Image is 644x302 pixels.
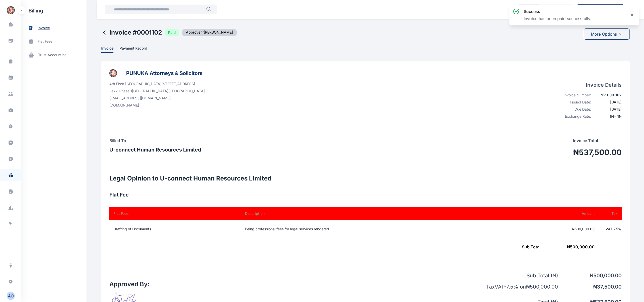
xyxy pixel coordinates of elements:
[594,93,622,98] div: INV-0001102
[599,207,622,220] th: Tax
[511,220,599,238] td: ₦500,000.00
[38,39,52,44] span: flat fees
[511,207,599,220] th: Amount
[558,272,622,279] p: ₦ 500,000.00
[558,93,591,98] div: Invoice Number:
[109,207,239,220] th: Flat Fees
[558,114,591,119] div: Exchange Rate:
[38,52,67,58] span: trust accounting
[109,138,201,144] h4: Billed To
[109,280,151,288] h2: Approved By:
[524,16,591,22] p: Invoice has been paid successfully.
[109,28,162,37] h2: Invoice # 0001102
[558,283,622,290] p: ₦ 37,500.00
[594,107,622,112] div: [DATE]
[524,8,591,14] h3: success
[165,29,179,36] span: Paid
[558,100,591,105] div: Issued Date:
[594,114,622,119] div: 1 ₦ = 1 ₦
[594,100,622,105] div: [DATE]
[109,146,201,154] h3: U-connect Human Resources Limited
[120,46,147,51] span: Payment Record
[239,220,511,238] td: Being professional fees for legal services rendered
[469,283,558,290] p: Tax VAT - 7.5 % on ₦ 500,000.00
[7,293,15,299] div: A O
[239,207,511,220] th: Description
[109,81,205,86] p: 4th Floor [GEOGRAPHIC_DATA][STREET_ADDRESS]
[573,148,622,157] h1: ₦537,500.00
[126,69,202,77] h3: PUNUKA Attorneys & Solicitors
[38,25,50,31] span: invoice
[182,29,237,36] span: Approver : [PERSON_NAME]
[469,272,558,279] p: Sub Total ( ₦ )
[573,138,622,144] p: Invoice Total
[109,88,205,94] p: Lekki Phase 1 [GEOGRAPHIC_DATA] [GEOGRAPHIC_DATA]
[591,31,617,37] span: More Options
[21,35,86,48] a: flat fees
[599,220,622,238] td: VAT 7.5 %
[21,21,86,35] a: invoice
[109,238,599,256] td: ₦ 500,000.00
[3,292,18,300] button: AO
[522,244,540,249] span: Sub Total
[109,103,205,108] p: [DOMAIN_NAME]
[558,107,591,112] div: Due Date:
[101,46,113,51] span: Invoice
[109,174,622,183] h2: Legal Opinion to U-connect Human Resources Limited
[109,191,622,199] h3: Flat Fee
[109,220,239,238] td: Drafting of Documents
[558,81,622,88] h4: Invoice Details
[109,96,205,101] p: [EMAIL_ADDRESS][DOMAIN_NAME]
[7,292,15,300] button: AO
[109,69,117,77] img: businessLogo
[21,48,86,62] a: trust accounting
